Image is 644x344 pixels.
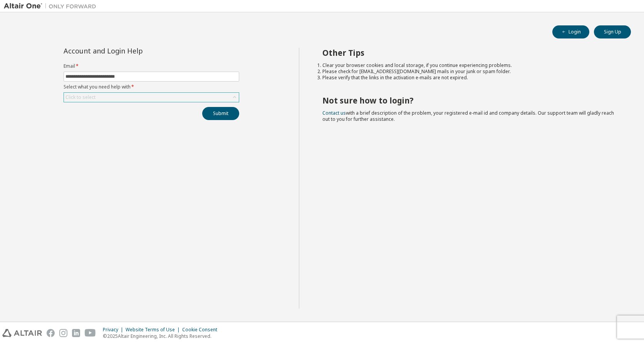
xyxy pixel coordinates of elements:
span: with a brief description of the problem, your registered e-mail id and company details. Our suppo... [322,110,614,122]
li: Please check for [EMAIL_ADDRESS][DOMAIN_NAME] mails in your junk or spam folder. [322,68,617,75]
img: Altair One [4,2,100,10]
div: Click to select [65,94,96,100]
div: Cookie Consent [182,327,222,333]
button: Sign Up [594,25,631,38]
img: youtube.svg [85,329,96,337]
a: Contact us [322,110,346,116]
li: Clear your browser cookies and local storage, if you continue experiencing problems. [322,62,617,68]
button: Login [552,25,589,38]
label: Email [64,63,239,69]
img: instagram.svg [59,329,67,337]
h2: Other Tips [322,48,617,58]
img: facebook.svg [47,329,55,337]
li: Please verify that the links in the activation e-mails are not expired. [322,75,617,81]
button: Submit [202,107,239,120]
h2: Not sure how to login? [322,95,617,105]
div: Privacy [103,327,126,333]
img: altair_logo.svg [2,329,42,337]
div: Account and Login Help [64,48,204,54]
label: Select what you need help with [64,84,239,90]
div: Website Terms of Use [126,327,182,333]
p: © 2025 Altair Engineering, Inc. All Rights Reserved. [103,333,222,339]
img: linkedin.svg [72,329,80,337]
div: Click to select [64,93,239,102]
